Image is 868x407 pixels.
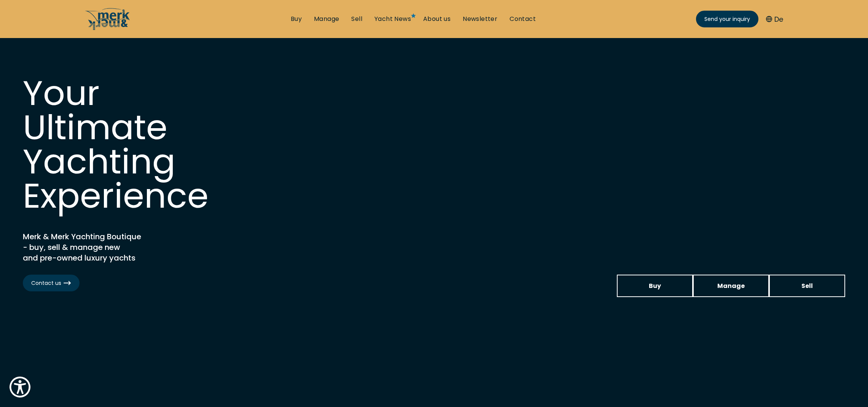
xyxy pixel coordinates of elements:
[8,375,32,399] button: Show Accessibility Preferences
[31,279,71,287] span: Contact us
[696,11,758,27] a: Send your inquiry
[717,281,745,291] span: Manage
[463,15,497,23] a: Newsletter
[23,76,251,213] h1: Your Ultimate Yachting Experience
[510,15,536,23] a: Contact
[23,275,80,291] a: Contact us
[351,15,362,23] a: Sell
[617,275,693,297] a: Buy
[704,15,750,23] span: Send your inquiry
[693,275,769,297] a: Manage
[423,15,451,23] a: About us
[374,15,411,23] a: Yacht News
[291,15,302,23] a: Buy
[801,281,813,291] span: Sell
[769,275,845,297] a: Sell
[314,15,339,23] a: Manage
[766,14,783,24] button: De
[649,281,661,291] span: Buy
[23,231,213,263] h2: Merk & Merk Yachting Boutique - buy, sell & manage new and pre-owned luxury yachts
